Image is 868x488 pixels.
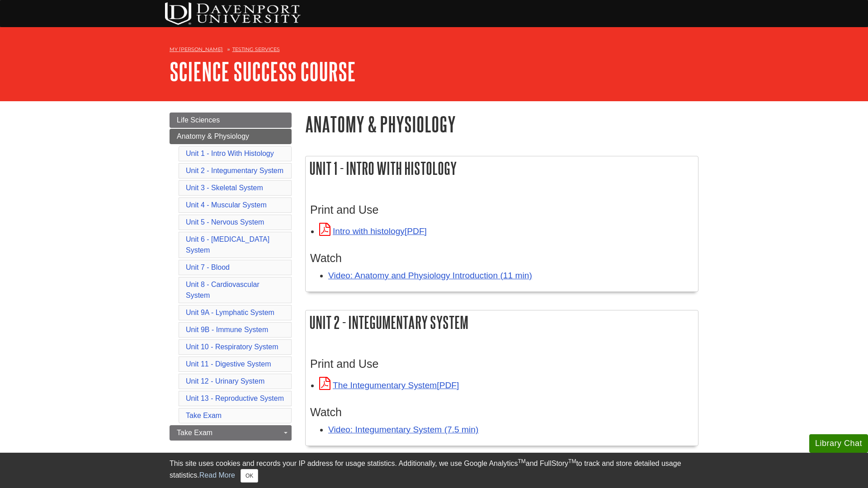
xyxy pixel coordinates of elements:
[310,406,693,419] h3: Watch
[186,394,284,402] a: Unit 13 - Reproductive System
[306,310,698,334] h2: Unit 2 - Integumentary System
[518,458,525,465] sup: TM
[170,43,698,58] nav: breadcrumb
[186,343,278,351] a: Unit 10 - Respiratory System
[165,2,301,25] img: DU Testing Services
[170,129,292,144] a: Anatomy & Physiology
[186,150,274,157] a: Unit 1 - Intro With Histology
[177,429,212,436] span: Take Exam
[186,218,264,226] a: Unit 5 - Nervous System
[310,357,693,371] h3: Print and Use
[306,156,698,180] h2: Unit 1 - Intro With Histology
[305,113,698,136] h1: Anatomy & Physiology
[319,226,427,236] a: Link opens in new window
[186,412,222,419] a: Take Exam
[310,252,693,265] h3: Watch
[199,471,235,479] a: Read More
[186,235,269,254] a: Unit 6 - [MEDICAL_DATA] System
[186,184,263,192] a: Unit 3 - Skeletal System
[809,434,868,453] button: Library Chat
[170,113,292,128] a: Life Sciences
[170,458,698,483] div: This site uses cookies and records your IP address for usage statistics. Additionally, we use Goo...
[186,309,274,316] a: Unit 9A - Lymphatic System
[186,263,230,271] a: Unit 7 - Blood
[328,425,478,434] a: Video: Integumentary System (7.5 min)
[186,201,267,209] a: Unit 4 - Muscular System
[328,271,532,280] a: Video: Anatomy and Physiology Introduction (11 min)
[568,458,576,465] sup: TM
[170,425,292,441] a: Take Exam
[241,469,258,483] button: Close
[186,167,283,174] a: Unit 2 - Integumentary System
[186,377,264,385] a: Unit 12 - Urinary System
[170,57,356,85] a: Science Success Course
[170,46,223,53] a: My [PERSON_NAME]
[186,326,268,333] a: Unit 9B - Immune System
[177,116,220,124] span: Life Sciences
[310,203,693,216] h3: Print and Use
[186,360,271,368] a: Unit 11 - Digestive System
[319,380,459,390] a: Link opens in new window
[232,46,280,52] a: Testing Services
[177,132,249,140] span: Anatomy & Physiology
[186,281,259,299] a: Unit 8 - Cardiovascular System
[170,113,292,441] div: Guide Page Menu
